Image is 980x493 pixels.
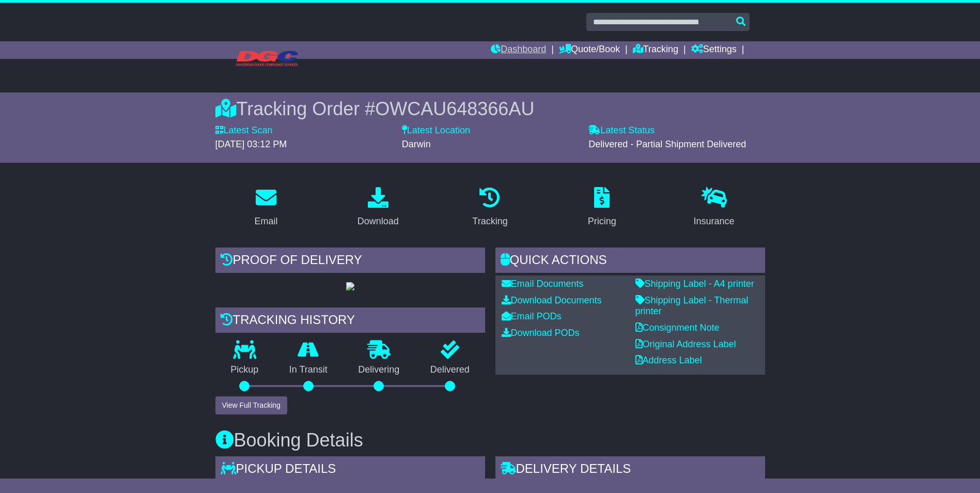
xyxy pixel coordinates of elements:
[215,364,274,376] p: Pickup
[247,183,284,232] a: Email
[351,183,406,232] a: Download
[215,125,273,136] label: Latest Scan
[215,248,485,275] div: Proof of Delivery
[274,364,343,376] p: In Transit
[694,214,735,228] div: Insurance
[635,355,702,365] a: Address Label
[635,295,749,317] a: Shipping Label - Thermal printer
[402,139,431,149] span: Darwin
[687,183,741,232] a: Insurance
[254,214,277,228] div: Email
[357,214,399,228] div: Download
[588,214,616,228] div: Pricing
[635,279,754,289] a: Shipping Label - A4 printer
[502,328,580,338] a: Download PODs
[502,311,562,321] a: Email PODs
[559,41,620,59] a: Quote/Book
[402,125,470,136] label: Latest Location
[633,41,678,59] a: Tracking
[581,183,623,232] a: Pricing
[215,98,765,120] div: Tracking Order #
[343,364,415,376] p: Delivering
[502,279,584,289] a: Email Documents
[635,339,736,349] a: Original Address Label
[502,295,602,305] a: Download Documents
[495,248,765,275] div: Quick Actions
[215,307,485,335] div: Tracking history
[346,282,354,290] img: GetPodImage
[691,41,737,59] a: Settings
[375,98,534,119] span: OWCAU648366AU
[472,214,507,228] div: Tracking
[215,430,765,451] h3: Booking Details
[588,125,655,136] label: Latest Status
[588,139,746,149] span: Delivered - Partial Shipment Delivered
[635,322,720,333] a: Consignment Note
[465,183,514,232] a: Tracking
[495,456,765,484] div: Delivery Details
[215,456,485,484] div: Pickup Details
[491,41,546,59] a: Dashboard
[215,139,287,149] span: [DATE] 03:12 PM
[215,396,287,414] button: View Full Tracking
[415,364,485,376] p: Delivered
